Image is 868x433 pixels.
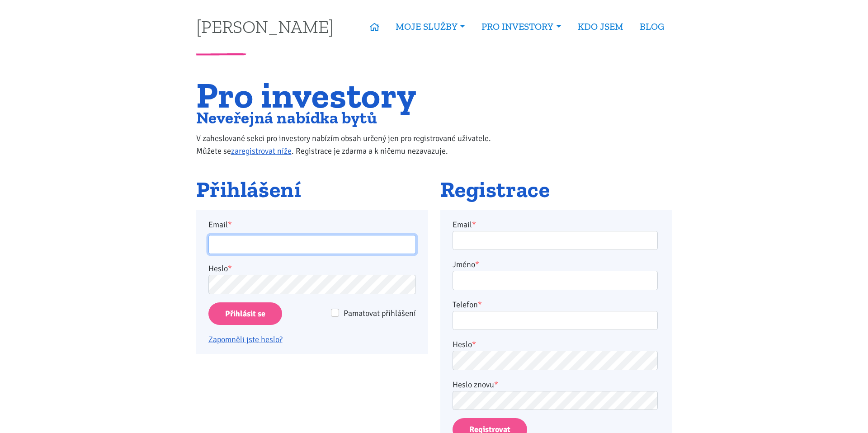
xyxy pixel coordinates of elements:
a: Zapomněli jste heslo? [208,334,283,344]
h1: Pro investory [196,80,509,110]
abbr: required [472,220,476,230]
a: zaregistrovat níže [231,146,292,156]
a: PRO INVESTORY [473,16,569,37]
h2: Přihlášení [196,178,428,202]
input: Přihlásit se [208,302,282,325]
h2: Neveřejná nabídka bytů [196,110,509,125]
label: Heslo znovu [453,378,498,391]
abbr: required [475,259,479,269]
abbr: required [478,300,482,310]
label: Email [202,218,422,231]
a: [PERSON_NAME] [196,18,334,35]
span: Pamatovat přihlášení [344,308,416,318]
p: V zaheslované sekci pro investory nabízím obsah určený jen pro registrované uživatele. Můžete se ... [196,132,509,157]
label: Jméno [453,258,479,271]
h2: Registrace [440,178,672,202]
abbr: required [494,380,498,390]
a: MOJE SLUŽBY [387,16,473,37]
label: Heslo [453,338,476,351]
a: KDO JSEM [570,16,632,37]
label: Email [453,218,476,231]
label: Telefon [453,298,482,311]
abbr: required [472,339,476,349]
label: Heslo [208,262,232,275]
a: BLOG [632,16,672,37]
